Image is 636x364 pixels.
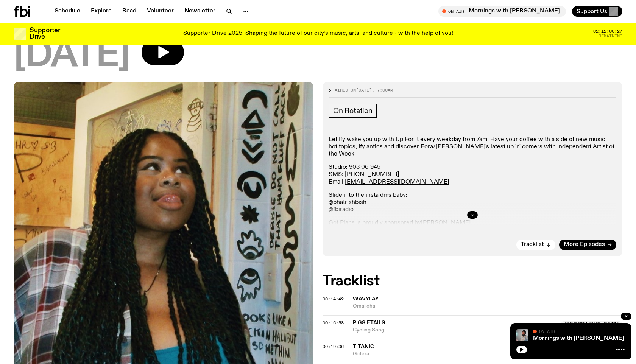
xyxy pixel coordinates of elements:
a: More Episodes [559,240,616,250]
a: @phatrishbish [329,199,366,205]
h3: Supporter Drive [30,27,60,40]
button: 00:14:42 [323,297,344,301]
span: 00:16:58 [323,320,344,326]
p: Slide into the insta dms baby: [329,192,616,214]
a: Volunteer [142,6,178,17]
a: Read [118,6,141,17]
span: Gotera [353,350,622,358]
a: Explore [86,6,116,17]
span: Omalicha [353,303,622,310]
span: Remaining [599,34,622,38]
span: [DATE] [356,87,372,93]
span: [DATE] [14,39,129,73]
span: 00:14:42 [323,296,344,302]
button: On AirMornings with [PERSON_NAME] [438,6,566,17]
a: Newsletter [180,6,220,17]
span: On Rotation [333,107,373,115]
span: , 7:00am [372,87,393,93]
button: 00:19:36 [323,345,344,349]
span: Cycling Song [353,327,556,334]
button: Support Us [572,6,622,17]
span: 00:19:36 [323,344,344,350]
span: On Air [539,329,555,334]
a: Mornings with [PERSON_NAME] [533,335,624,341]
span: 02:12:00:27 [593,29,622,33]
button: 00:16:58 [323,321,344,325]
span: Titanic [353,344,374,349]
span: Piggietails [353,320,385,325]
a: [EMAIL_ADDRESS][DOMAIN_NAME] [345,179,449,185]
a: On Rotation [329,104,377,118]
p: Let Ify wake you up with Up For It every weekday from 7am. Have your coffee with a side of new mu... [329,136,616,158]
p: Studio: 903 06 945 SMS: [PHONE_NUMBER] Email: [329,164,616,186]
h2: Tracklist [323,274,622,288]
p: Supporter Drive 2025: Shaping the future of our city’s music, arts, and culture - with the help o... [183,30,453,37]
span: [GEOGRAPHIC_DATA] [561,321,622,328]
span: WAVYFAY [353,296,379,302]
img: Kana Frazer is smiling at the camera with her head tilted slightly to her left. She wears big bla... [516,329,528,341]
span: Aired on [335,87,356,93]
span: Support Us [577,8,607,15]
span: More Episodes [564,242,605,247]
span: Tracklist [521,242,544,247]
a: Schedule [50,6,85,17]
button: Tracklist [516,240,555,250]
